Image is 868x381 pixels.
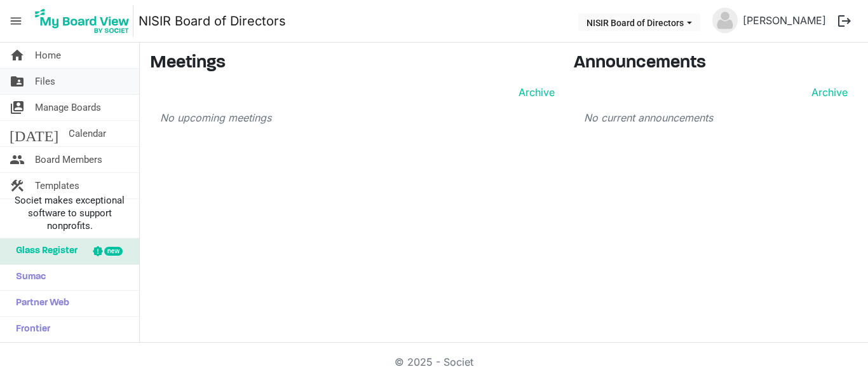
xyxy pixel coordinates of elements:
[574,53,858,74] h3: Announcements
[31,5,139,37] a: My Board View Logo
[69,121,106,146] span: Calendar
[160,110,555,125] p: No upcoming meetings
[104,247,123,256] div: new
[35,173,79,198] span: Templates
[10,173,25,198] span: construction
[139,8,286,34] a: NISIR Board of Directors
[806,85,848,100] a: Archive
[395,356,473,368] a: © 2025 - Societ
[578,13,700,31] button: NISIR Board of Directors dropdownbutton
[10,265,46,290] span: Sumac
[35,95,101,120] span: Manage Boards
[35,147,102,172] span: Board Members
[150,53,555,74] h3: Meetings
[10,239,78,264] span: Glass Register
[10,121,58,146] span: [DATE]
[35,69,55,94] span: Files
[35,43,61,68] span: Home
[31,5,133,37] img: My Board View Logo
[831,8,858,34] button: logout
[10,317,50,342] span: Frontier
[10,147,25,172] span: people
[10,291,69,316] span: Partner Web
[10,69,25,94] span: folder_shared
[10,95,25,120] span: switch_account
[6,194,133,232] span: Societ makes exceptional software to support nonprofits.
[10,43,25,68] span: home
[584,110,848,125] p: No current announcements
[513,85,555,100] a: Archive
[738,8,831,33] a: [PERSON_NAME]
[712,8,738,33] img: no-profile-picture.svg
[4,9,28,33] span: menu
